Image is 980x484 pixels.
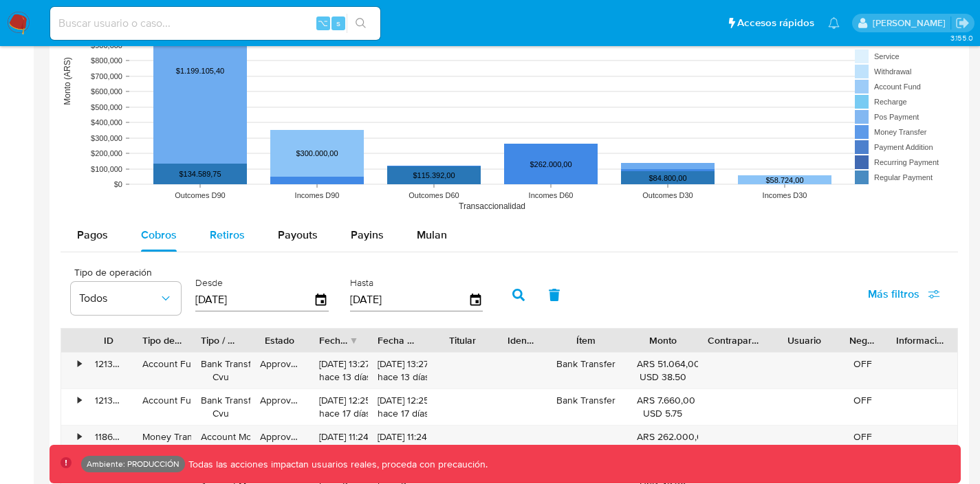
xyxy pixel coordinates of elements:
[955,16,970,30] a: Salir
[950,32,973,43] span: 3.155.0
[873,16,950,30] p: franco.barberis@mercadolibre.com
[336,16,340,30] span: s
[87,461,179,467] p: Ambiente: PRODUCCIÓN
[828,17,840,29] a: Notificaciones
[185,458,488,471] p: Todas las acciones impactan usuarios reales, proceda con precaución.
[737,16,814,30] span: Accesos rápidos
[347,14,375,33] button: search-icon
[318,16,328,30] span: ⌥
[50,14,380,32] input: Buscar usuario o caso...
